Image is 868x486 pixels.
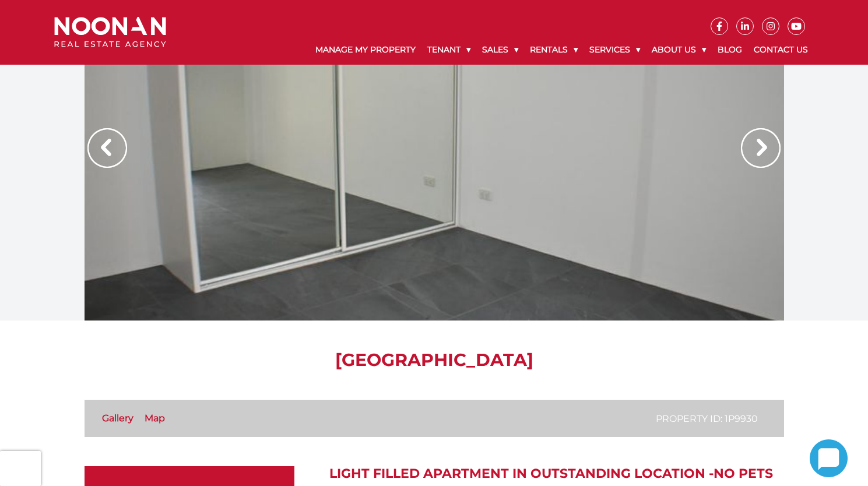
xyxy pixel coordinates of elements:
a: Contact Us [748,35,814,65]
a: Gallery [102,413,133,424]
a: Rentals [524,35,584,65]
a: Map [145,413,165,424]
a: Services [584,35,646,65]
a: Tenant [421,35,476,65]
a: Blog [712,35,748,65]
img: Arrow slider [741,128,781,168]
img: Arrow slider [87,128,127,168]
a: About Us [646,35,712,65]
a: Manage My Property [310,35,421,65]
p: Property ID: 1P9930 [656,411,758,426]
h2: Light filled apartment in outstanding location -NO PETS [329,466,784,481]
a: Sales [476,35,524,65]
img: Noonan Real Estate Agency [54,17,166,48]
h1: [GEOGRAPHIC_DATA] [85,350,784,371]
